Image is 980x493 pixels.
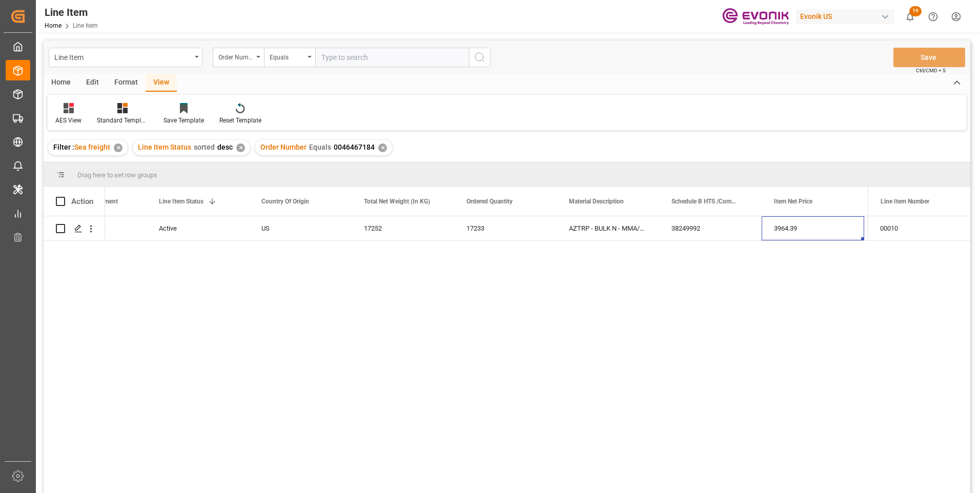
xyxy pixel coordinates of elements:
[454,216,557,240] div: 17233
[194,143,215,151] span: sorted
[893,48,965,67] button: Save
[722,8,789,26] img: Evonik-brand-mark-Deep-Purple-RGB.jpeg_1700498283.jpeg
[44,216,105,241] div: Press SPACE to select this row.
[107,74,146,92] div: Format
[352,216,454,240] div: 17252
[114,143,122,152] div: ✕
[315,48,469,67] input: Type to search
[881,198,929,205] span: Line Item Number
[569,198,624,205] span: Material Description
[774,198,812,205] span: Item Net Price
[217,143,233,151] span: desc
[71,197,93,206] div: Action
[270,50,304,62] div: Equals
[557,216,659,240] div: AZTRP - BULK N - MMA/MEOH ([PERSON_NAME])
[909,6,922,16] span: 19
[364,198,430,205] span: Total Net Weight (In KG)
[146,74,177,92] div: View
[796,9,894,24] div: Evonik US
[74,143,110,151] span: Sea freight
[762,216,864,240] div: 3964.39
[159,217,237,240] div: Active
[45,5,98,20] div: Line Item
[44,74,78,92] div: Home
[671,198,740,205] span: Schedule B HTS /Commodity Code (HS Code)
[796,7,899,26] button: Evonik US
[469,48,491,67] button: search button
[49,48,202,67] button: open menu
[868,216,970,241] div: Press SPACE to select this row.
[261,198,309,205] span: Country Of Origin
[309,143,331,151] span: Equals
[213,48,264,67] button: open menu
[55,116,81,125] div: AES View
[899,5,922,28] button: show 19 new notifications
[218,50,253,62] div: Order Number
[249,216,352,240] div: US
[159,198,203,205] span: Line Item Status
[138,143,191,151] span: Line Item Status
[466,198,513,205] span: Ordered Quantity
[264,48,315,67] button: open menu
[97,116,148,125] div: Standard Templates
[334,143,375,151] span: 0046467184
[864,216,967,240] div: USD
[659,216,762,240] div: 38249992
[260,143,307,151] span: Order Number
[868,216,970,240] div: 00010
[916,67,946,74] span: Ctrl/CMD + S
[164,116,204,125] div: Save Template
[219,116,261,125] div: Reset Template
[54,50,191,63] div: Line Item
[78,74,107,92] div: Edit
[378,143,387,152] div: ✕
[53,143,74,151] span: Filter :
[45,22,62,29] a: Home
[236,143,245,152] div: ✕
[77,171,157,179] span: Drag here to set row groups
[922,5,945,28] button: Help Center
